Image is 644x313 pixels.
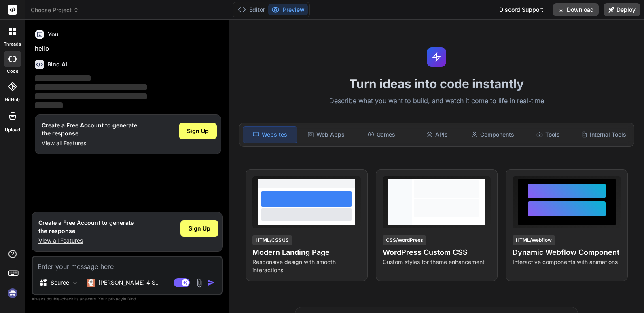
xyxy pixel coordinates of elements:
[513,247,621,258] h4: Dynamic Webflow Component
[38,219,134,235] h1: Create a Free Account to generate the response
[35,93,147,99] span: ‌
[195,278,204,288] img: attachment
[35,75,91,81] span: ‌
[4,41,21,48] label: threads
[234,76,639,91] h1: Turn ideas into code instantly
[51,279,69,287] p: Source
[35,44,221,53] p: hello
[35,102,63,108] span: ‌
[187,127,209,135] span: Sign Up
[383,258,491,266] p: Custom styles for theme enhancement
[252,235,292,245] div: HTML/CSS/JS
[513,235,555,245] div: HTML/Webflow
[7,68,18,75] label: code
[513,258,621,266] p: Interactive components with animations
[299,126,353,143] div: Web Apps
[32,295,223,303] p: Always double-check its answers. Your in Bind
[494,3,548,16] div: Discord Support
[207,279,215,287] img: icon
[42,139,137,147] p: View all Features
[35,84,147,90] span: ‌
[72,279,78,286] img: Pick Models
[87,279,95,287] img: Claude 4 Sonnet
[383,247,491,258] h4: WordPress Custom CSS
[235,4,268,15] button: Editor
[98,279,159,287] p: [PERSON_NAME] 4 S..
[5,96,20,103] label: GitHub
[268,4,308,15] button: Preview
[47,60,67,68] h6: Bind AI
[410,126,464,143] div: APIs
[553,3,599,16] button: Download
[31,6,79,14] span: Choose Project
[48,30,59,38] h6: You
[108,296,123,301] span: privacy
[234,96,639,106] p: Describe what you want to build, and watch it come to life in real-time
[189,224,210,233] span: Sign Up
[6,286,19,300] img: signin
[383,235,426,245] div: CSS/WordPress
[252,258,361,274] p: Responsive design with smooth interactions
[243,126,297,143] div: Websites
[354,126,408,143] div: Games
[466,126,519,143] div: Components
[604,3,640,16] button: Deploy
[252,247,361,258] h4: Modern Landing Page
[42,121,137,137] h1: Create a Free Account to generate the response
[577,126,631,143] div: Internal Tools
[5,127,20,133] label: Upload
[521,126,575,143] div: Tools
[38,237,134,245] p: View all Features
